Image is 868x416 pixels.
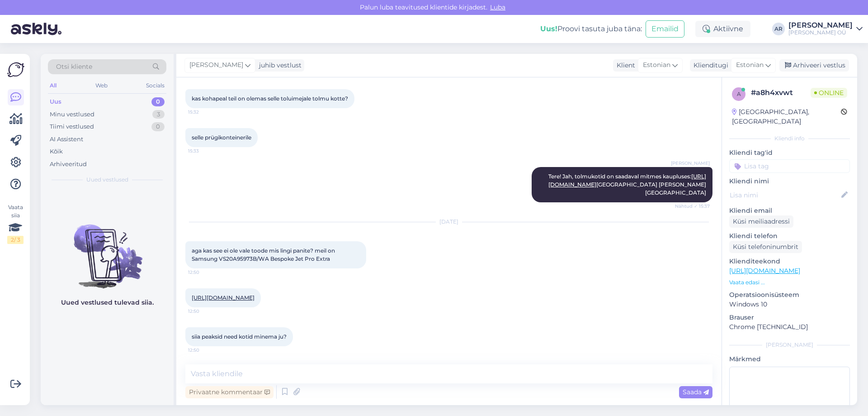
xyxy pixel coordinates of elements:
[729,241,802,253] div: Küsi telefoninumbrit
[152,110,165,119] div: 3
[671,160,710,167] span: [PERSON_NAME]
[548,173,706,196] span: Tere! Jah, tolmukotid on saadaval mitmes kaupluses: [GEOGRAPHIC_DATA] [PERSON_NAME][GEOGRAPHIC_DATA]
[50,147,63,156] div: Kõik
[7,203,24,244] div: Vaata siia
[737,91,741,97] span: a
[811,88,847,98] span: Online
[185,218,712,226] div: [DATE]
[729,278,850,287] p: Vaata edasi ...
[695,21,750,37] div: Aktiivne
[50,160,87,169] div: Arhiveeritud
[729,206,850,215] p: Kliendi email
[192,95,348,102] span: kas kohapeal teil on olemas selle toluimejale tolmu kotte?
[788,22,863,36] a: [PERSON_NAME][PERSON_NAME] OÜ
[540,24,642,34] div: Proovi tasuta juba täna:
[144,80,166,91] div: Socials
[729,148,850,158] p: Kliendi tag'id
[189,60,243,70] span: [PERSON_NAME]
[188,148,222,154] span: 15:33
[185,386,274,398] div: Privaatne kommentaar
[192,247,336,262] span: aga kas see ei ole vale toode mis lingi panite? meil on Samsung VS20A95973B/WA Bespoke Jet Pro Extra
[729,267,800,275] a: [URL][DOMAIN_NAME]
[50,135,83,144] div: AI Assistent
[50,122,94,131] div: Tiimi vestlused
[48,80,58,91] div: All
[188,269,222,276] span: 12:50
[729,231,850,241] p: Kliendi telefon
[729,159,850,173] input: Lisa tag
[151,122,165,131] div: 0
[729,313,850,322] p: Brauser
[188,347,222,354] span: 12:50
[788,22,853,29] div: [PERSON_NAME]
[772,23,785,35] div: AR
[751,87,811,98] div: # a8h4xvwt
[732,107,841,126] div: [GEOGRAPHIC_DATA], [GEOGRAPHIC_DATA]
[729,215,793,228] div: Küsi meiliaadressi
[188,109,222,115] span: 15:32
[192,294,255,301] a: [URL][DOMAIN_NAME]
[192,134,251,141] span: selle prügikonteinerile
[729,134,850,143] div: Kliendi info
[729,257,850,266] p: Klienditeekond
[61,298,154,307] p: Uued vestlused tulevad siia.
[41,208,174,290] img: No chats
[86,176,128,184] span: Uued vestlused
[729,290,850,300] p: Operatsioonisüsteem
[7,61,24,78] img: Askly Logo
[7,236,24,244] div: 2 / 3
[730,190,840,200] input: Lisa nimi
[94,80,109,91] div: Web
[56,62,92,72] span: Otsi kliente
[255,61,302,70] div: juhib vestlust
[192,333,287,340] span: siia peaksid need kotid minema ju?
[729,341,850,349] div: [PERSON_NAME]
[788,29,853,36] div: [PERSON_NAME] OÜ
[50,97,61,106] div: Uus
[487,3,508,11] span: Luba
[690,61,728,70] div: Klienditugi
[188,308,222,315] span: 12:50
[729,177,850,186] p: Kliendi nimi
[50,110,94,119] div: Minu vestlused
[729,300,850,309] p: Windows 10
[729,354,850,364] p: Märkmed
[779,59,849,72] div: Arhiveeri vestlus
[646,20,684,38] button: Emailid
[729,322,850,332] p: Chrome [TECHNICAL_ID]
[675,203,710,210] span: Nähtud ✓ 15:37
[540,24,557,33] b: Uus!
[736,60,764,70] span: Estonian
[683,388,709,396] span: Saada
[613,61,635,70] div: Klient
[151,97,165,106] div: 0
[643,60,670,70] span: Estonian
